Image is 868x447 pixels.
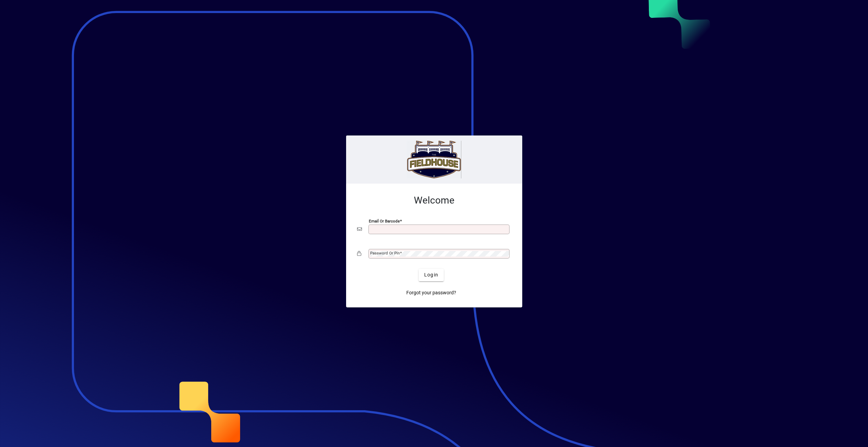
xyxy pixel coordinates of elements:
mat-label: Email or Barcode [369,218,400,223]
h2: Welcome [357,195,511,206]
a: Forgot your password? [404,287,459,299]
button: Login [419,269,444,281]
span: Forgot your password? [406,289,456,296]
span: Login [424,271,438,279]
mat-label: Password or Pin [370,251,400,255]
